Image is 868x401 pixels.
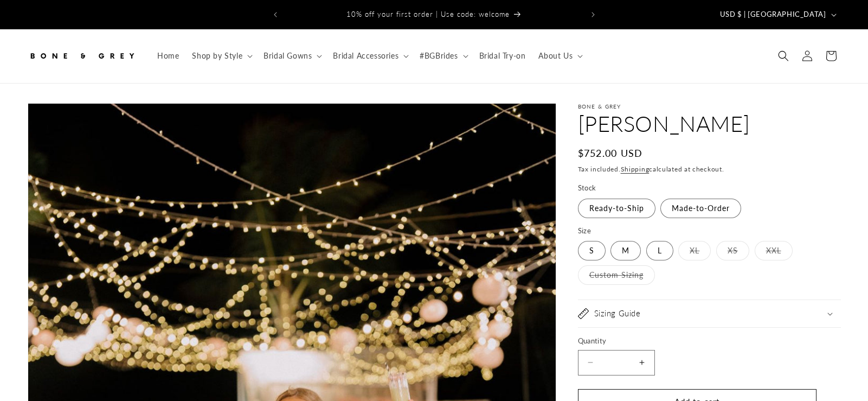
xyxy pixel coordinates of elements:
[326,44,413,67] summary: Bridal Accessories
[257,44,326,67] summary: Bridal Gowns
[646,241,673,260] label: L
[532,44,587,67] summary: About Us
[578,103,841,110] p: Bone & Grey
[610,241,641,260] label: M
[755,241,793,260] label: XXL
[713,4,841,25] button: USD $ | [GEOGRAPHIC_DATA]
[578,164,841,175] div: Tax included. calculated at checkout.
[538,51,573,61] span: About Us
[578,199,655,218] label: Ready-to-Ship
[333,51,398,61] span: Bridal Accessories
[420,51,458,61] span: #BGBrides
[185,44,257,67] summary: Shop by Style
[581,4,605,25] button: Next announcement
[578,265,655,285] label: Custom Sizing
[346,10,510,18] span: 10% off your first order | Use code: welcome
[28,44,136,68] img: Bone and Grey Bridal
[621,165,650,173] a: Shipping
[578,226,593,237] legend: Size
[479,51,526,61] span: Bridal Try-on
[594,308,641,319] h2: Sizing Guide
[473,44,532,67] a: Bridal Try-on
[720,9,826,20] span: USD $ | [GEOGRAPHIC_DATA]
[578,110,841,138] h1: [PERSON_NAME]
[413,44,472,67] summary: #BGBrides
[578,146,643,161] span: $752.00 USD
[678,241,711,260] label: XL
[716,241,749,260] label: XS
[192,51,242,61] span: Shop by Style
[660,199,741,218] label: Made-to-Order
[23,40,140,72] a: Bone and Grey Bridal
[771,44,795,68] summary: Search
[578,183,597,194] legend: Stock
[578,336,816,347] label: Quantity
[263,4,287,25] button: Previous announcement
[151,44,185,67] a: Home
[157,51,179,61] span: Home
[263,51,312,61] span: Bridal Gowns
[578,300,841,327] summary: Sizing Guide
[578,241,606,260] label: S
